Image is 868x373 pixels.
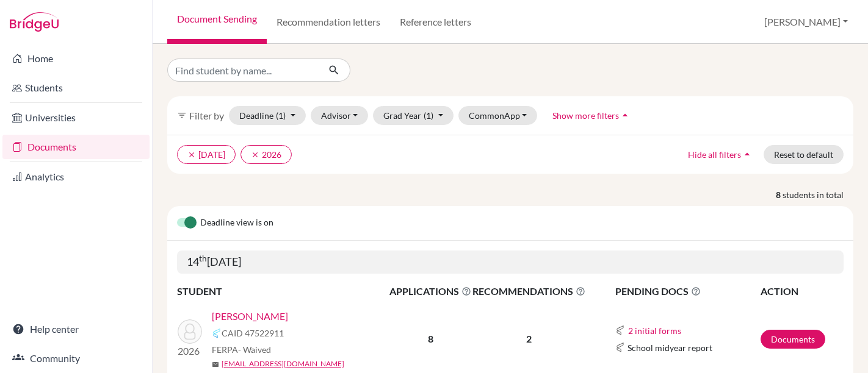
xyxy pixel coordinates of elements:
[222,358,344,369] a: [EMAIL_ADDRESS][DOMAIN_NAME]
[552,110,619,121] span: Show more filters
[2,76,150,100] a: Students
[678,145,764,164] button: Hide all filtersarrow_drop_up
[2,46,150,71] a: Home
[2,135,150,159] a: Documents
[238,344,271,355] span: - Waived
[222,327,284,339] span: CAID 47522911
[2,105,150,130] a: Universities
[200,216,273,230] span: Deadline view is on
[187,151,196,159] i: clear
[472,284,585,299] span: RECOMMENDATIONS
[241,145,292,164] button: clear2026
[177,283,389,299] th: STUDENT
[619,109,631,121] i: arrow_drop_up
[761,330,825,349] a: Documents
[764,145,844,164] button: Reset to default
[177,250,844,274] h5: 14 [DATE]
[212,329,222,338] img: Common App logo
[776,188,783,201] strong: 8
[373,106,454,125] button: Grad Year(1)
[212,309,288,324] a: [PERSON_NAME]
[760,283,844,299] th: ACTION
[688,149,741,160] span: Hide all filters
[424,110,433,121] span: (1)
[2,317,150,341] a: Help center
[189,110,224,121] span: Filter by
[178,319,202,344] img: Byrkjeland, Mikael
[615,284,759,299] span: PENDING DOCS
[472,332,585,346] p: 2
[229,106,306,125] button: Deadline(1)
[458,106,538,125] button: CommonApp
[2,346,150,371] a: Community
[311,106,369,125] button: Advisor
[177,110,187,120] i: filter_list
[615,325,625,335] img: Common App logo
[428,333,433,344] b: 8
[627,324,682,338] button: 2 initial forms
[276,110,286,121] span: (1)
[167,59,319,82] input: Find student by name...
[212,343,271,356] span: FERPA
[178,344,202,358] p: 2026
[212,361,219,368] span: mail
[615,343,625,352] img: Common App logo
[627,341,712,354] span: School midyear report
[783,188,853,201] span: students in total
[389,284,471,299] span: APPLICATIONS
[199,254,207,263] sup: th
[10,12,59,32] img: Bridge-U
[542,106,642,125] button: Show more filtersarrow_drop_up
[759,10,853,34] button: [PERSON_NAME]
[251,151,259,159] i: clear
[2,165,150,189] a: Analytics
[741,148,753,160] i: arrow_drop_up
[177,145,236,164] button: clear[DATE]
